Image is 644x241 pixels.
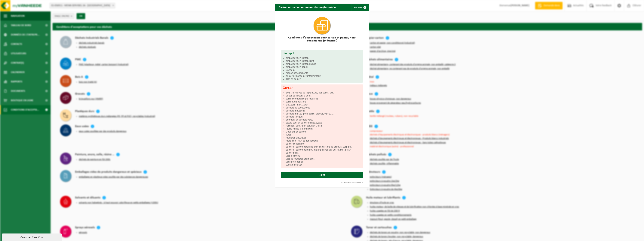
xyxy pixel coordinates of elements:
[286,75,361,78] li: papier de bureau et informatique
[286,145,361,148] li: papier et carton paraffiné (par ex. cartons de produits surgelés)
[286,139,361,142] li: métaux ferreux et non ferreux
[286,63,361,66] li: emballages en carton ondulé
[286,148,361,151] li: papier et carton pollué ou mélangé avec des autres matériaux
[283,52,361,55] h3: Accepté
[286,157,361,160] li: sacs de matières premières
[286,151,361,154] li: papier peint
[279,182,365,184] div: Notre code produit:04-000026
[286,124,361,127] li: Fardage, poutre en bois non traité
[286,109,361,112] li: déchets industriels
[281,172,363,178] a: PDF
[286,91,361,94] li: Bois traité avec de la peinture, des colles, etc.
[286,142,361,145] li: papier cellophane
[286,94,361,97] li: boîtes et cartons d'oeufs
[286,72,361,75] li: magazines, dépliants
[283,86,361,90] h3: Refusé
[286,136,361,139] li: matières plastiques
[286,106,361,109] li: déchets de caoutchouc
[275,4,341,11] h2: Carton et papier, non-conditionné (industriel)
[2,233,63,241] iframe: chat widget
[286,112,361,115] li: déchets inertes (p.ex. terre, pierres, verre, ...)
[281,36,363,42] h2: Conditions d'acceptation pour carton et papier, non-conditionné (industriel)
[286,154,361,157] li: sacs à ciment
[286,103,361,106] li: classeurs (max. 10%)
[286,78,361,81] li: sacs en papier
[286,100,361,103] li: cartons de boissons
[286,133,361,136] li: livres
[286,115,361,118] li: déchets toxiques
[286,69,361,72] li: journaux
[286,97,361,100] li: carton compressé (hardboard)
[286,57,361,60] li: emballages en carton
[286,121,361,124] li: essuie-tout et papier de nettoyage
[286,130,361,133] li: Gobelets en carton
[286,118,361,121] li: émondes et déchets verts
[286,60,361,63] li: emballages en carton kraft
[286,160,361,163] li: tablier en papier
[286,163,361,166] li: tubes en carton
[351,4,369,11] button: Fermer
[286,66,361,69] li: emballages en papier
[286,127,361,130] li: feuille mince d'aluminium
